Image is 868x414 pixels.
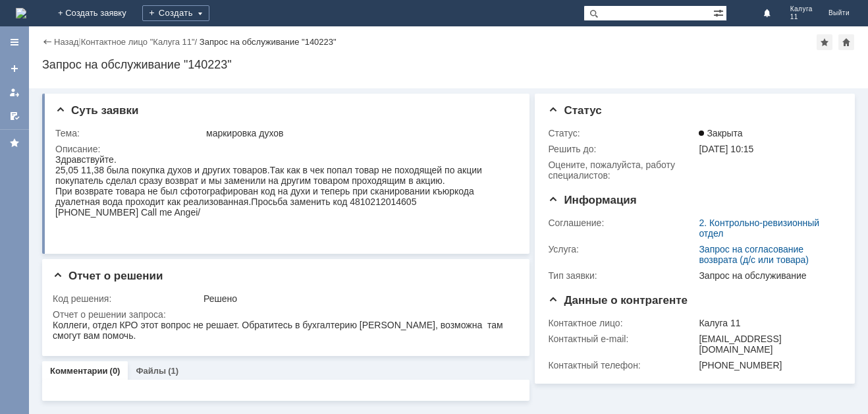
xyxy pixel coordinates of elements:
span: Отчет о решении [53,270,163,282]
a: Мои согласования [4,105,25,127]
div: Соглашение: [548,218,696,228]
div: Код решения: [53,293,201,304]
div: [PHONE_NUMBER] [699,360,836,370]
span: Расширенный поиск [713,6,726,18]
div: Статус: [548,128,696,138]
span: 11 [790,13,813,21]
div: Создать [142,5,209,21]
span: [DATE] 10:15 [699,144,753,154]
span: Информация [548,194,636,206]
div: Запрос на обслуживание [699,270,836,281]
span: Калуга [790,5,813,13]
div: (1) [168,366,178,376]
a: Файлы [136,366,166,376]
div: Контактное лицо: [548,318,696,328]
div: Решить до: [548,144,696,154]
div: / [81,37,200,47]
div: Тема: [55,128,203,138]
div: Отчет о решении запроса: [53,309,514,320]
div: Описание: [55,144,514,154]
div: | [78,36,80,46]
div: Решено [203,293,512,304]
span: Суть заявки [55,104,138,117]
a: Создать заявку [4,58,25,79]
a: 2. Контрольно-ревизионный отдел [699,218,819,239]
img: logo [16,8,26,18]
div: Oцените, пожалуйста, работу специалистов: [548,160,696,181]
div: (0) [110,366,121,376]
div: [EMAIL_ADDRESS][DOMAIN_NAME] [699,334,836,355]
div: Калуга 11 [699,318,836,328]
a: Контактное лицо "Калуга 11" [81,37,195,47]
span: Данные о контрагенте [548,294,688,307]
a: Перейти на домашнюю страницу [16,8,26,18]
div: Тип заявки: [548,270,696,281]
span: Закрыта [699,128,742,138]
a: Комментарии [50,366,108,376]
div: Контактный телефон: [548,360,696,370]
div: Сделать домашней страницей [838,34,854,50]
div: маркировка духов [206,128,512,138]
span: Статус [548,104,601,117]
div: Добавить в избранное [817,34,832,50]
a: Запрос на согласование возврата (д/с или товара) [699,244,809,265]
div: Контактный e-mail: [548,334,696,344]
div: Услуга: [548,244,696,254]
div: Запрос на обслуживание "140223" [200,37,337,47]
a: Назад [54,37,78,47]
a: Мои заявки [4,82,25,103]
div: Запрос на обслуживание "140223" [42,58,855,71]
